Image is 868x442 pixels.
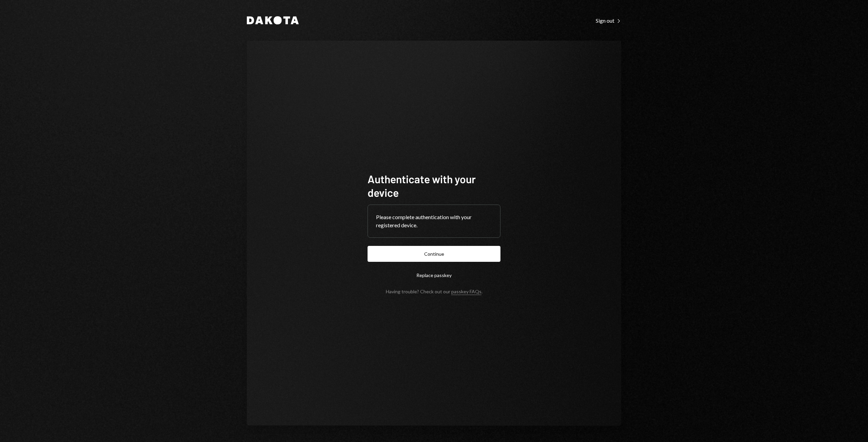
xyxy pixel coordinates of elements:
div: Please complete authentication with your registered device. [376,213,492,229]
button: Continue [368,246,500,262]
h1: Authenticate with your device [368,172,500,199]
div: Having trouble? Check out our . [386,289,482,294]
button: Replace passkey [368,267,500,283]
a: passkey FAQs [451,289,481,295]
a: Sign out [596,17,621,24]
div: Sign out [596,17,621,24]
